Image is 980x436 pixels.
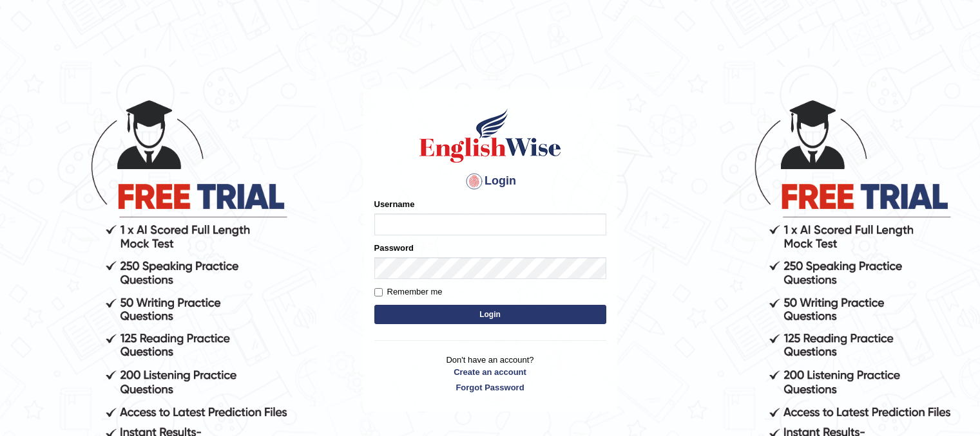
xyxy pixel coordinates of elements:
h4: Login [374,171,606,192]
a: Create an account [374,366,606,378]
img: Logo of English Wise sign in for intelligent practice with AI [417,107,564,165]
label: Remember me [374,286,443,298]
a: Forgot Password [374,381,606,394]
input: Remember me [374,288,383,296]
button: Login [374,305,606,324]
label: Password [374,242,414,254]
label: Username [374,198,415,210]
p: Don't have an account? [374,354,606,394]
